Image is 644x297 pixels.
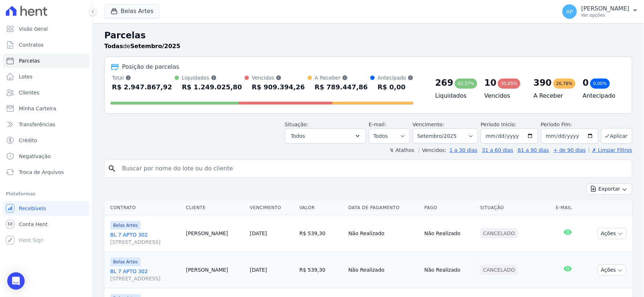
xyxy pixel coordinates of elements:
[485,92,522,100] h4: Vencidos
[252,74,305,81] div: Vencidos
[345,252,421,288] td: Não Realizado
[247,200,297,215] th: Vencimento
[421,200,477,215] th: Pago
[285,122,308,127] label: Situação:
[482,147,513,153] a: 31 a 60 dias
[390,147,414,153] label: ↯ Atalhos
[104,29,632,42] h2: Parcelas
[345,200,421,215] th: Data de Pagamento
[250,267,267,273] a: [DATE]
[110,268,180,282] a: BL 7 APTO 302[STREET_ADDRESS]
[130,43,180,50] strong: Setembro/2025
[110,231,180,246] a: BL 7 APTO 302[STREET_ADDRESS]
[110,258,141,266] span: Belas Artes
[369,122,387,127] label: E-mail:
[3,117,90,132] a: Transferências
[598,228,627,239] button: Ações
[19,205,46,212] span: Recebíveis
[183,200,247,215] th: Cliente
[250,230,267,236] a: [DATE]
[554,147,586,153] a: + de 90 dias
[285,128,366,144] button: Todos
[589,147,632,153] a: ✗ Limpar Filtros
[3,69,90,84] a: Lotes
[598,264,627,276] button: Ações
[498,79,520,89] div: 30,85%
[108,164,116,173] i: search
[3,54,90,68] a: Parcelas
[6,190,87,198] div: Plataformas
[104,42,180,51] p: de
[435,92,473,100] h4: Liquidados
[118,161,629,176] input: Buscar por nome do lote ou do cliente
[19,41,43,48] span: Contratos
[19,121,55,128] span: Transferências
[534,77,552,89] div: 390
[182,74,242,81] div: Liquidados
[19,57,40,64] span: Parcelas
[315,74,368,81] div: A Receber
[419,147,446,153] label: Vencidos:
[590,79,610,89] div: 0,00%
[110,238,180,246] span: [STREET_ADDRESS]
[19,25,48,33] span: Visão Geral
[553,200,582,215] th: E-mail
[477,200,553,215] th: Situação
[435,77,453,89] div: 269
[3,165,90,179] a: Troca de Arquivos
[3,38,90,52] a: Contratos
[566,9,573,14] span: AP
[485,77,496,89] div: 10
[19,89,39,96] span: Clientes
[587,183,632,195] button: Exportar
[296,252,345,288] td: R$ 539,30
[19,137,37,144] span: Crédito
[480,228,518,238] div: Cancelado
[581,12,630,18] p: Ver opções
[583,92,620,100] h4: Antecipado
[518,147,549,153] a: 61 a 90 dias
[421,215,477,252] td: Não Realizado
[3,101,90,116] a: Minha Carteira
[110,275,180,282] span: [STREET_ADDRESS]
[3,149,90,164] a: Negativação
[481,122,516,127] label: Período Inicío:
[3,217,90,232] a: Conta Hent
[450,147,478,153] a: 1 a 30 dias
[110,221,141,230] span: Belas Artes
[378,74,414,81] div: Antecipado
[296,215,345,252] td: R$ 539,30
[19,169,64,176] span: Troca de Arquivos
[182,81,242,93] div: R$ 1.249.025,80
[581,5,630,12] p: [PERSON_NAME]
[345,215,421,252] td: Não Realizado
[183,215,247,252] td: [PERSON_NAME]
[112,81,172,93] div: R$ 2.947.867,92
[378,81,414,93] div: R$ 0,00
[112,74,172,81] div: Total
[413,122,444,127] label: Vencimento:
[19,73,33,80] span: Lotes
[583,77,589,89] div: 0
[455,79,477,89] div: 42,37%
[104,43,123,50] strong: Todas
[7,272,25,290] div: Open Intercom Messenger
[553,79,576,89] div: 26,78%
[315,81,368,93] div: R$ 789.447,86
[3,85,90,100] a: Clientes
[104,4,159,18] button: Belas Artes
[421,252,477,288] td: Não Realizado
[252,81,305,93] div: R$ 909.394,26
[534,92,572,100] h4: A Receber
[3,201,90,216] a: Recebíveis
[296,200,345,215] th: Valor
[183,252,247,288] td: [PERSON_NAME]
[480,265,518,275] div: Cancelado
[541,121,598,128] label: Período Fim:
[19,221,47,228] span: Conta Hent
[19,153,51,160] span: Negativação
[104,200,183,215] th: Contrato
[122,63,179,71] div: Posição de parcelas
[19,105,56,112] span: Minha Carteira
[3,133,90,148] a: Crédito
